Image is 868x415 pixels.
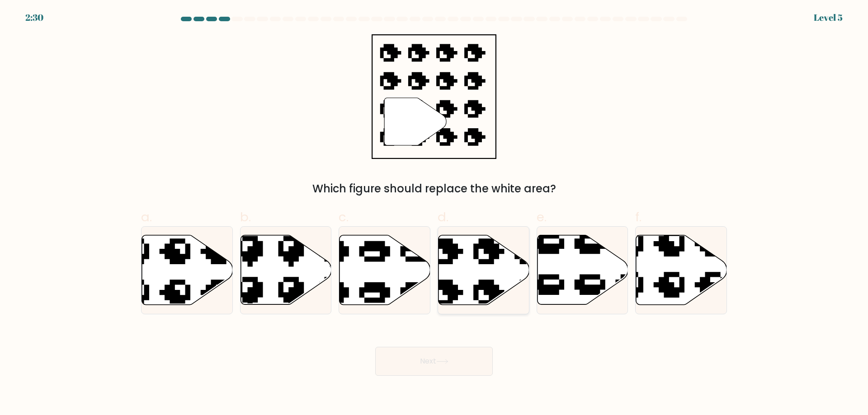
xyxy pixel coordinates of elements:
g: " [384,98,446,145]
div: Which figure should replace the white area? [146,181,722,197]
span: b. [240,208,251,226]
div: Level 5 [814,11,843,24]
span: f. [635,208,642,226]
span: c. [339,208,349,226]
span: a. [141,208,152,226]
div: 2:30 [25,11,43,24]
span: e. [537,208,547,226]
button: Next [375,347,493,376]
span: d. [438,208,448,226]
